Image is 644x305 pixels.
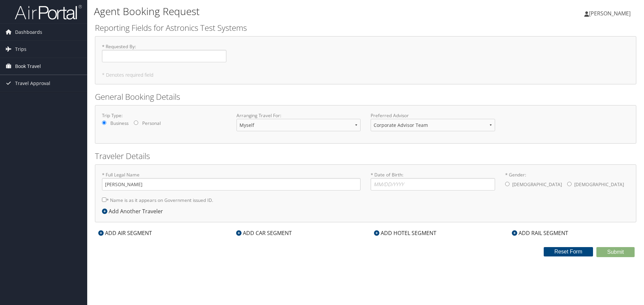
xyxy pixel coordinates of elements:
div: ADD RAIL SEGMENT [508,229,572,237]
h2: General Booking Details [95,91,636,102]
span: Dashboards [15,24,42,41]
label: Preferred Advisor [371,112,495,119]
h1: Agent Booking Request [94,4,456,18]
input: * Date of Birth: [371,178,495,190]
input: * Requested By: [102,50,226,62]
label: * Date of Birth: [371,171,495,190]
button: Submit [596,247,635,257]
label: Trip Type: [102,112,226,119]
input: * Name is as it appears on Government issued ID. [102,198,106,202]
h2: Reporting Fields for Astronics Test Systems [95,22,636,33]
label: [DEMOGRAPHIC_DATA] [512,178,562,191]
label: * Full Legal Name [102,171,361,190]
div: ADD CAR SEGMENT [233,229,295,237]
label: * Gender: [505,171,630,192]
img: airportal-logo.png [15,4,82,20]
label: [DEMOGRAPHIC_DATA] [574,178,624,191]
input: * Full Legal Name [102,178,361,190]
label: * Requested By : [102,43,226,62]
input: * Gender:[DEMOGRAPHIC_DATA][DEMOGRAPHIC_DATA] [567,182,572,186]
div: ADD AIR SEGMENT [95,229,155,237]
label: Personal [142,120,161,127]
span: [PERSON_NAME] [589,10,631,17]
h5: * Denotes required field [102,73,629,77]
label: Business [110,120,128,127]
label: * Name is as it appears on Government issued ID. [102,194,213,206]
h2: Traveler Details [95,150,636,162]
a: [PERSON_NAME] [584,3,637,23]
span: Book Travel [15,58,41,75]
label: Arranging Travel For: [236,112,361,119]
input: * Gender:[DEMOGRAPHIC_DATA][DEMOGRAPHIC_DATA] [505,182,509,186]
span: Travel Approval [15,75,50,92]
div: Add Another Traveler [102,207,166,215]
span: Trips [15,41,26,58]
div: ADD HOTEL SEGMENT [371,229,440,237]
button: Reset Form [544,247,593,256]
